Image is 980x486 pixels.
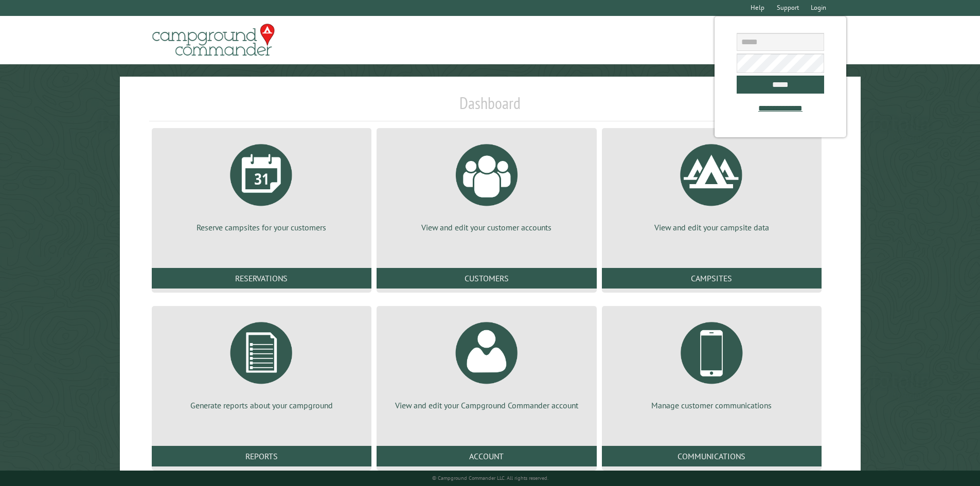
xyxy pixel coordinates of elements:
[164,314,359,411] a: Generate reports about your campground
[149,20,278,60] img: Campground Commander
[602,268,822,289] a: Campsites
[432,475,548,481] small: © Campground Commander LLC. All rights reserved.
[614,222,809,233] p: View and edit your campsite data
[152,446,371,466] a: Reports
[389,400,584,411] p: View and edit your Campground Commander account
[389,222,584,233] p: View and edit your customer accounts
[164,222,359,233] p: Reserve campsites for your customers
[152,268,371,289] a: Reservations
[614,136,809,233] a: View and edit your campsite data
[377,268,596,289] a: Customers
[614,314,809,411] a: Manage customer communications
[602,446,822,466] a: Communications
[389,136,584,233] a: View and edit your customer accounts
[614,400,809,411] p: Manage customer communications
[389,314,584,411] a: View and edit your Campground Commander account
[164,136,359,233] a: Reserve campsites for your customers
[164,400,359,411] p: Generate reports about your campground
[377,446,596,466] a: Account
[149,93,831,121] h1: Dashboard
